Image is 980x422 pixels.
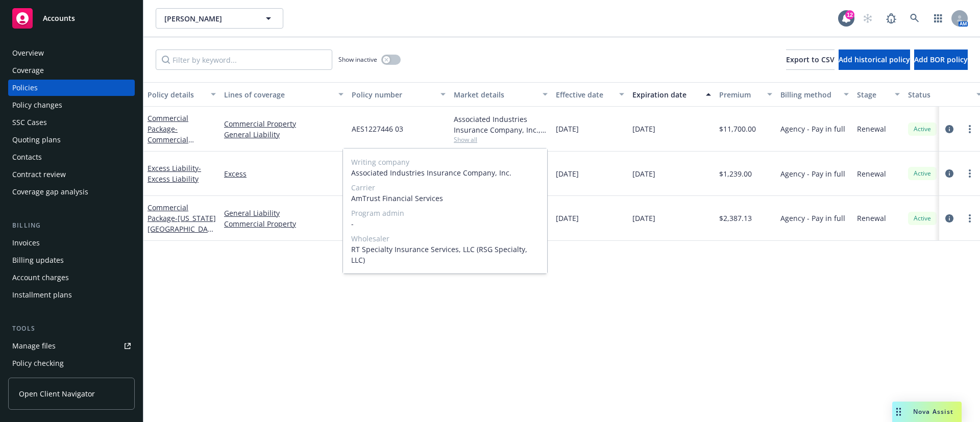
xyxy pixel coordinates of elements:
[8,132,135,148] a: Quoting plans
[164,13,253,24] span: [PERSON_NAME]
[12,338,56,354] div: Manage files
[914,49,968,70] button: Add BOR policy
[857,213,886,224] span: Renewal
[914,55,968,64] span: Add BOR policy
[352,89,434,100] div: Policy number
[148,203,216,244] a: Commercial Package
[351,208,539,218] span: Program admin
[12,97,62,113] div: Policy changes
[786,55,835,64] span: Export to CSV
[8,80,135,96] a: Policies
[928,8,948,29] a: Switch app
[19,388,95,399] span: Open Client Navigator
[12,132,61,148] div: Quoting plans
[912,125,933,134] span: Active
[351,182,539,193] span: Carrier
[224,168,344,179] a: Excess
[556,89,613,100] div: Effective date
[351,157,539,167] span: Writing company
[454,114,548,135] div: Associated Industries Insurance Company, Inc., AmTrust Financial Services, RT Specialty Insurance...
[839,55,910,64] span: Add historical policy
[8,252,135,268] a: Billing updates
[12,287,72,303] div: Installment plans
[912,169,933,178] span: Active
[839,49,910,70] button: Add historical policy
[351,244,539,265] span: RT Specialty Insurance Services, LLC (RSG Specialty, LLC)
[143,82,220,107] button: Policy details
[224,129,344,140] a: General Liability
[8,97,135,113] a: Policy changes
[853,82,904,107] button: Stage
[8,338,135,354] a: Manage files
[8,324,135,334] div: Tools
[964,123,976,135] a: more
[8,220,135,231] div: Billing
[454,135,548,144] span: Show all
[351,218,539,229] span: -
[351,193,539,204] span: AmTrust Financial Services
[12,80,38,96] div: Policies
[556,168,579,179] span: [DATE]
[780,168,845,179] span: Agency - Pay in full
[8,114,135,131] a: SSC Cases
[12,269,69,286] div: Account charges
[8,4,135,33] a: Accounts
[780,213,845,224] span: Agency - Pay in full
[904,8,925,29] a: Search
[224,118,344,129] a: Commercial Property
[224,89,332,100] div: Lines of coverage
[156,49,332,70] input: Filter by keyword...
[148,124,194,155] span: - Commercial Package
[12,184,88,200] div: Coverage gap analysis
[12,235,40,251] div: Invoices
[552,82,628,107] button: Effective date
[8,62,135,79] a: Coverage
[8,235,135,251] a: Invoices
[632,213,655,224] span: [DATE]
[352,123,403,134] span: AES1227446 03
[12,62,44,79] div: Coverage
[556,213,579,224] span: [DATE]
[148,113,188,155] a: Commercial Package
[780,89,838,100] div: Billing method
[8,166,135,183] a: Contract review
[148,163,201,184] a: Excess Liability
[8,45,135,61] a: Overview
[632,89,700,100] div: Expiration date
[8,287,135,303] a: Installment plans
[632,168,655,179] span: [DATE]
[12,149,42,165] div: Contacts
[881,8,901,29] a: Report a Bug
[224,208,344,218] a: General Liability
[715,82,776,107] button: Premium
[786,49,835,70] button: Export to CSV
[8,184,135,200] a: Coverage gap analysis
[148,213,216,244] span: - [US_STATE][GEOGRAPHIC_DATA] ONLY
[12,252,64,268] div: Billing updates
[8,269,135,286] a: Account charges
[8,355,135,371] a: Policy checking
[719,213,752,224] span: $2,387.13
[338,55,377,64] span: Show inactive
[943,167,955,180] a: circleInformation
[719,123,756,134] span: $11,700.00
[943,212,955,225] a: circleInformation
[857,8,878,29] a: Start snowing
[224,218,344,229] a: Commercial Property
[450,82,552,107] button: Market details
[12,114,47,131] div: SSC Cases
[12,355,64,371] div: Policy checking
[348,82,450,107] button: Policy number
[780,123,845,134] span: Agency - Pay in full
[556,123,579,134] span: [DATE]
[156,8,283,29] button: [PERSON_NAME]
[148,89,205,100] div: Policy details
[857,168,886,179] span: Renewal
[845,9,854,18] div: 12
[12,45,44,61] div: Overview
[8,149,135,165] a: Contacts
[632,123,655,134] span: [DATE]
[892,402,905,422] div: Drag to move
[719,89,761,100] div: Premium
[908,89,970,100] div: Status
